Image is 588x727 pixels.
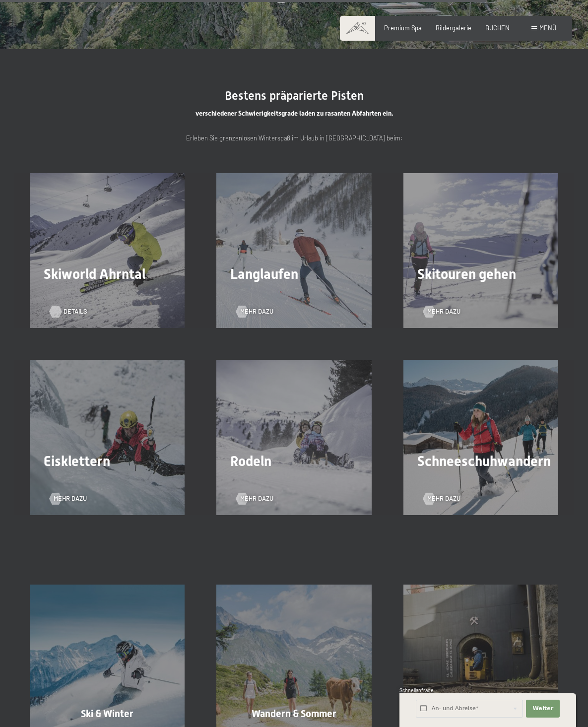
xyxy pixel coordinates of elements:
[532,705,553,713] span: Weiter
[539,24,556,32] span: Menü
[44,453,110,469] span: Eisklettern
[230,266,298,282] span: Langlaufen
[44,266,145,282] span: Skiworld Ahrntal
[240,307,273,316] span: Mehr dazu
[417,453,551,469] span: Schneeschuhwandern
[399,687,434,693] span: Schnellanfrage
[230,453,271,469] span: Rodeln
[252,708,336,720] span: Wandern & Sommer
[196,109,393,117] span: verschiedener Schwierigkeitsgrade laden zu rasanten Abfahrten ein.
[526,700,560,718] button: Weiter
[427,494,460,503] span: Mehr dazu
[240,494,273,503] span: Mehr dazu
[436,24,471,32] a: Bildergalerie
[384,24,422,32] a: Premium Spa
[427,307,460,316] span: Mehr dazu
[485,24,510,32] a: BUCHEN
[50,307,77,316] a: Details
[64,307,87,316] span: Details
[225,89,364,103] span: Bestens präparierte Pisten
[81,708,133,720] span: Ski & Winter
[96,133,493,143] p: Erleben Sie grenzenlosen Winterspaß im Urlaub in [GEOGRAPHIC_DATA] beim:
[54,494,87,503] span: Mehr dazu
[417,266,516,282] span: Skitouren gehen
